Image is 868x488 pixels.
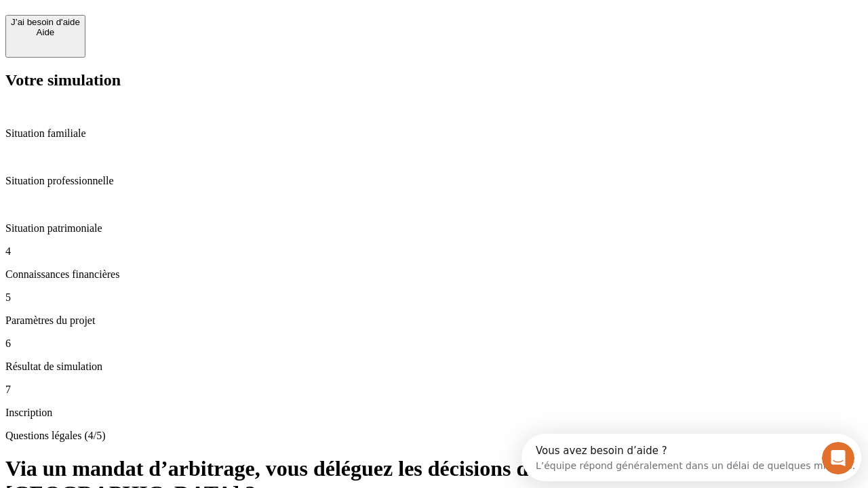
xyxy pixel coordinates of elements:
p: 6 [5,338,863,350]
p: 5 [5,291,863,304]
p: Situation familiale [5,127,863,140]
p: 7 [5,384,863,396]
p: Inscription [5,407,863,419]
p: Situation patrimoniale [5,222,863,235]
p: Paramètres du projet [5,314,863,327]
iframe: Intercom live chat discovery launcher [521,434,861,481]
p: Questions légales (4/5) [5,430,863,442]
div: Aide [11,27,80,37]
div: J’ai besoin d'aide [11,17,80,27]
iframe: Intercom live chat [822,442,854,474]
button: J’ai besoin d'aideAide [5,15,85,58]
div: Vous avez besoin d’aide ? [14,12,334,22]
p: Connaissances financières [5,268,863,281]
h2: Votre simulation [5,71,863,89]
div: Ouvrir le Messenger Intercom [5,5,374,43]
p: Situation professionnelle [5,175,863,187]
div: L’équipe répond généralement dans un délai de quelques minutes. [14,22,334,37]
p: Résultat de simulation [5,361,863,373]
p: 4 [5,245,863,258]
